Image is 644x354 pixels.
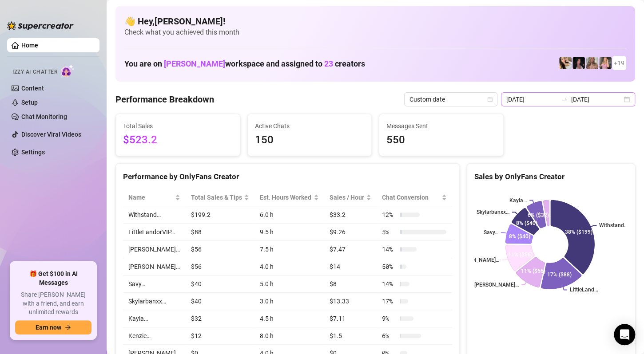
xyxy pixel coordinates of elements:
[330,193,364,202] span: Sales / Hour
[123,224,186,241] td: LittleLandorVIP…
[21,85,44,92] a: Content
[124,15,626,28] h4: 👋 Hey, [PERSON_NAME] !
[614,324,635,345] div: Open Intercom Messenger
[123,121,233,131] span: Total Sales
[191,193,242,202] span: Total Sales & Tips
[454,257,499,263] text: [PERSON_NAME]…
[123,293,186,310] td: Skylarbanxx…
[382,314,396,323] span: 9 %
[186,206,255,224] td: $199.2
[123,258,186,275] td: [PERSON_NAME]…
[164,59,225,68] span: [PERSON_NAME]
[572,57,585,69] img: Baby (@babyyyybellaa)
[254,275,324,293] td: 5.0 h
[186,275,255,293] td: $40
[186,310,255,327] td: $32
[324,310,377,327] td: $7.11
[186,258,255,275] td: $56
[123,310,186,327] td: Kayla…
[21,113,67,120] a: Chat Monitoring
[569,287,598,293] text: LittleLand...
[123,327,186,345] td: Kenzie…
[15,270,91,287] span: 🎁 Get $100 in AI Messages
[186,241,255,258] td: $56
[128,193,173,202] span: Name
[254,258,324,275] td: 4.0 h
[474,282,519,288] text: [PERSON_NAME]…
[487,97,493,102] span: calendar
[409,93,492,106] span: Custom date
[36,324,61,331] span: Earn now
[254,293,324,310] td: 3.0 h
[254,224,324,241] td: 9.5 h
[186,293,255,310] td: $40
[382,193,440,202] span: Chat Conversion
[260,193,312,202] div: Est. Hours Worked
[15,291,91,317] span: Share [PERSON_NAME] with a friend, and earn unlimited rewards
[124,28,626,37] span: Check what you achieved this month
[254,327,324,345] td: 8.0 h
[324,275,377,293] td: $8
[186,327,255,345] td: $12
[123,171,452,183] div: Performance by OnlyFans Creator
[324,224,377,241] td: $9.26
[186,189,255,206] th: Total Sales & Tips
[123,132,233,149] span: $523.2
[21,131,81,138] a: Discover Viral Videos
[324,206,377,224] td: $33.2
[561,96,568,103] span: to
[254,241,324,258] td: 7.5 h
[377,189,452,206] th: Chat Conversion
[382,210,396,220] span: 12 %
[7,21,74,30] img: logo-BBDzfeDw.svg
[474,171,628,183] div: Sales by OnlyFans Creator
[324,241,377,258] td: $7.47
[614,58,624,68] span: + 19
[123,241,186,258] td: [PERSON_NAME]…
[571,94,622,104] input: End date
[599,57,612,69] img: Kenzie (@dmaxkenzfree)
[506,94,557,104] input: Start date
[559,57,572,69] img: Avry (@avryjennerfree)
[21,42,38,49] a: Home
[255,121,365,131] span: Active Chats
[255,132,365,149] span: 150
[12,68,57,76] span: Izzy AI Chatter
[324,189,377,206] th: Sales / Hour
[483,229,498,236] text: Savy…
[561,96,568,103] span: swap-right
[509,197,527,204] text: Kayla…
[382,244,396,254] span: 14 %
[599,223,628,229] text: Withstand…
[65,324,71,330] span: arrow-right
[382,227,396,237] span: 5 %
[476,209,509,215] text: Skylarbanxx…
[324,59,333,68] span: 23
[123,275,186,293] td: Savy…
[382,262,396,271] span: 50 %
[382,331,396,341] span: 6 %
[382,279,396,289] span: 14 %
[324,327,377,345] td: $1.5
[61,64,75,77] img: AI Chatter
[21,99,38,106] a: Setup
[254,206,324,224] td: 6.0 h
[21,149,45,156] a: Settings
[324,258,377,275] td: $14
[324,293,377,310] td: $13.33
[115,93,214,106] h4: Performance Breakdown
[186,224,255,241] td: $88
[123,189,186,206] th: Name
[15,320,91,334] button: Earn nowarrow-right
[386,132,496,149] span: 550
[386,121,496,131] span: Messages Sent
[124,59,365,69] h1: You are on workspace and assigned to creators
[254,310,324,327] td: 4.5 h
[382,296,396,306] span: 17 %
[586,57,598,69] img: Kenzie (@dmaxkenz)
[123,206,186,224] td: Withstand…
